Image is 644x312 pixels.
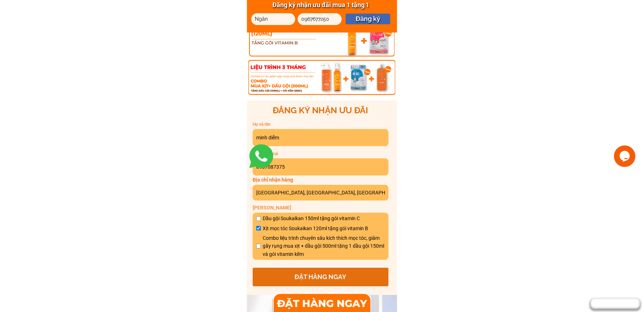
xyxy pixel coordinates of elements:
span: Địa chỉ nhận hàng [253,177,293,183]
p: Số điện thoại [253,150,331,157]
p: Đăng ký [346,14,390,24]
h3: ĐĂNG KÝ NHẬN ƯU ĐÃI [253,104,388,117]
p: [PERSON_NAME] [253,204,388,212]
iframe: chat widget [614,145,637,167]
input: Nhập số điện thoại [254,158,387,175]
p: Họ và tên [253,121,331,128]
span: Combo liệu trình chuyên sâu kích thích mọc tóc, giảm gãy rụng mua xịt + dầu gội 500ml tặng 1 dầu ... [263,234,385,258]
input: Địa chỉ [254,185,387,200]
p: ĐẶT HÀNG NGAY [253,268,388,286]
span: Xịt mọc tóc Soukaikan 120ml tặng gói vitamin B [263,224,385,232]
span: Dầu gội Soukaikan 150ml tặng gói vitamin C [263,214,385,222]
input: Nhập họ và tên [254,129,387,146]
input: Nhập họ và tên [253,13,293,25]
